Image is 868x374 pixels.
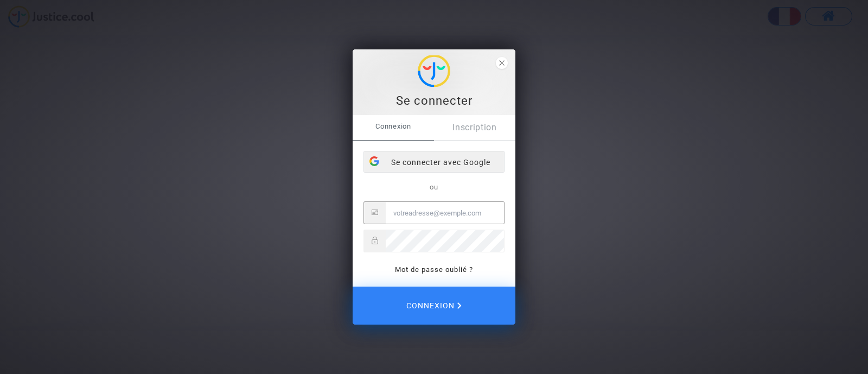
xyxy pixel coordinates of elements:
span: close [496,57,508,69]
div: Se connecter avec Google [364,151,504,173]
div: Se connecter [359,93,509,109]
span: Connexion [353,115,434,138]
a: Mot de passe oublié ? [395,265,473,274]
input: Password [386,230,504,252]
button: Connexion [353,287,515,325]
span: Connexion [406,294,462,317]
input: Email [386,202,504,224]
span: ou [430,183,438,191]
a: Inscription [434,115,515,140]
